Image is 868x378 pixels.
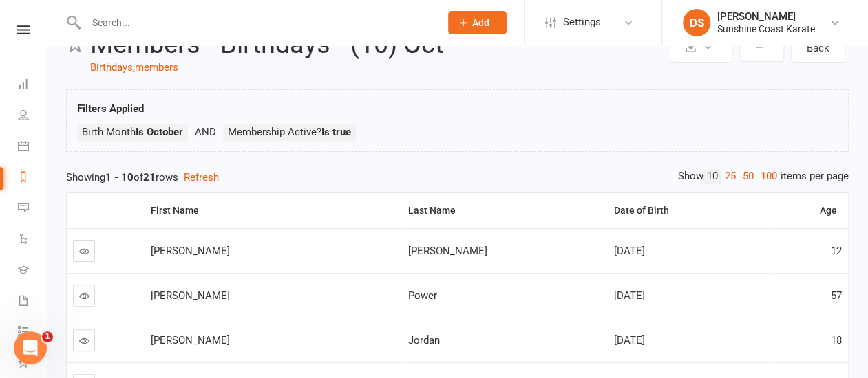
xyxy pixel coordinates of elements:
a: 50 [739,169,757,184]
iframe: Intercom live chat [14,331,47,364]
a: Reports [18,163,46,194]
div: DS [683,9,710,36]
a: 10 [703,169,721,184]
span: [PERSON_NAME] [151,245,230,257]
div: Last Name [407,205,597,216]
span: Birth Month [82,126,183,138]
span: [PERSON_NAME] [407,245,487,257]
span: , [133,61,135,74]
span: Power [407,289,436,302]
div: Sunshine Coast Karate [717,23,815,35]
button: Refresh [184,169,219,186]
div: Age [776,205,837,216]
input: Search... [82,13,430,32]
span: [PERSON_NAME] [151,289,230,302]
div: First Name [151,205,391,216]
span: Membership Active? [228,126,351,138]
span: [DATE] [614,334,645,346]
span: [DATE] [614,289,645,302]
strong: Is October [136,126,183,138]
strong: Filters Applied [77,102,144,115]
button: Add [448,11,507,34]
a: Birthdays [90,61,133,74]
a: Calendar [18,132,46,163]
span: [DATE] [614,245,645,257]
span: Jordan [407,334,439,346]
div: [PERSON_NAME] [717,10,815,23]
a: Dashboard [18,70,46,101]
span: 12 [831,245,842,257]
div: Date of Birth [614,205,759,216]
a: 25 [721,169,739,184]
strong: 1 - 10 [105,171,134,184]
a: Back [791,34,845,63]
span: [PERSON_NAME] [151,334,230,346]
a: members [135,61,178,74]
span: Add [472,17,489,28]
span: 57 [831,289,842,302]
a: 100 [757,169,781,184]
div: Show items per page [678,169,849,184]
span: 1 [42,331,53,342]
div: Showing of rows [66,169,849,186]
a: People [18,101,46,132]
span: 18 [831,334,842,346]
span: Settings [563,7,601,38]
strong: Is true [321,126,351,138]
strong: 21 [143,171,156,184]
